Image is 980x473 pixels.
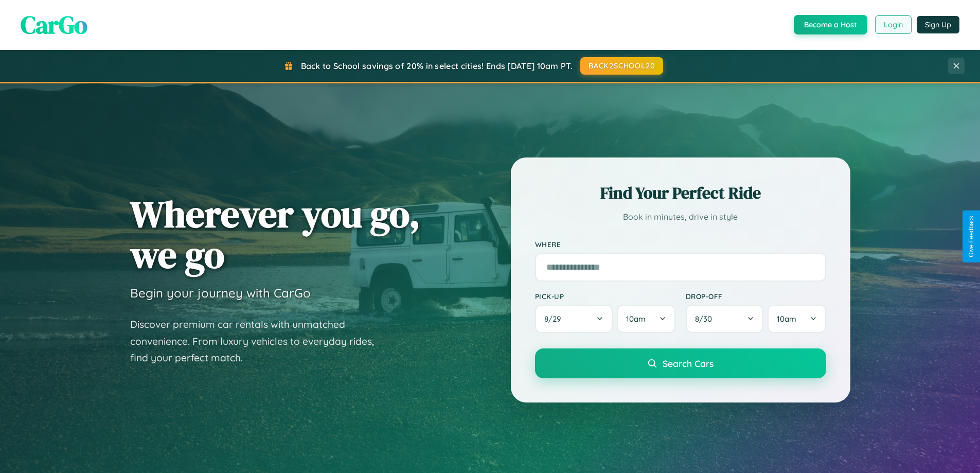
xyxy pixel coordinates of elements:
span: Back to School savings of 20% in select cities! Ends [DATE] 10am PT. [301,61,573,71]
h1: Wherever you go, we go [130,194,420,275]
span: 8 / 29 [544,314,566,324]
button: Search Cars [535,348,826,378]
p: Discover premium car rentals with unmatched convenience. From luxury vehicles to everyday rides, ... [130,316,387,366]
span: Search Cars [663,358,714,369]
label: Drop-off [686,292,826,301]
span: 10am [626,314,646,324]
p: Book in minutes, drive in style [535,209,826,224]
button: 8/29 [535,305,613,333]
button: 10am [768,305,826,333]
button: 10am [617,305,675,333]
button: Become a Host [794,15,867,34]
span: 8 / 30 [695,314,717,324]
span: CarGo [21,8,87,42]
span: 10am [777,314,796,324]
h2: Find Your Perfect Ride [535,182,826,204]
label: Pick-up [535,292,675,301]
button: BACK2SCHOOL20 [580,57,663,75]
button: 8/30 [686,305,764,333]
h3: Begin your journey with CarGo [130,285,311,301]
button: Login [875,15,912,34]
button: Sign Up [917,16,959,33]
label: Where [535,240,826,249]
div: Give Feedback [968,216,975,257]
